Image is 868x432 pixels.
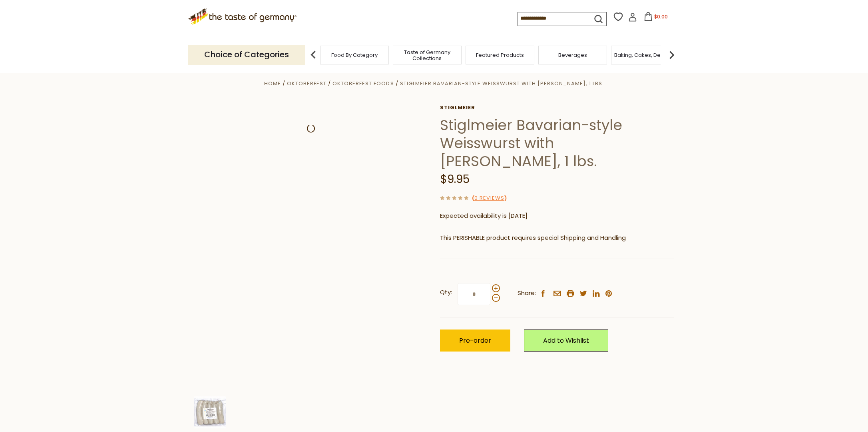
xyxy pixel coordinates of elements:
p: Choice of Categories [188,45,305,64]
a: Add to Wishlist [524,330,608,352]
input: Qty: [458,283,490,305]
p: Expected availability is [DATE] [440,211,674,221]
img: Stiglmeier Bavarian-style Weisswurst with Parsley, 1 lbs. [194,396,226,428]
a: Baking, Cakes, Desserts [614,52,676,58]
strong: Qty: [440,287,452,297]
a: Home [264,80,281,87]
li: We will ship this product in heat-protective packaging and ice. [448,249,674,259]
a: 0 Reviews [474,194,504,203]
img: next arrow [664,47,680,63]
span: Pre-order [459,336,491,345]
span: $0.00 [654,13,668,20]
span: ( ) [472,194,507,202]
p: This PERISHABLE product requires special Shipping and Handling [440,233,674,243]
a: Stiglmeier [440,104,674,111]
a: Food By Category [331,52,378,58]
button: $0.00 [639,12,673,24]
span: $9.95 [440,171,470,187]
a: Oktoberfest Foods [332,80,394,87]
a: Oktoberfest [287,80,326,87]
a: Stiglmeier Bavarian-style Weisswurst with [PERSON_NAME], 1 lbs. [400,80,604,87]
button: Pre-order [440,330,510,352]
a: Beverages [558,52,587,58]
a: Taste of Germany Collections [395,49,459,61]
a: Featured Products [476,52,524,58]
img: previous arrow [305,47,321,63]
h1: Stiglmeier Bavarian-style Weisswurst with [PERSON_NAME], 1 lbs. [440,116,674,170]
span: Share: [518,288,536,298]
